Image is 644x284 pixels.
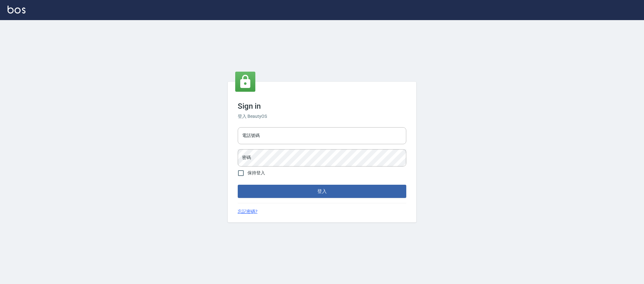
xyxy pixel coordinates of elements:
[238,208,258,215] a: 忘記密碼?
[247,170,265,176] span: 保持登入
[8,6,25,14] img: Logo
[238,102,406,111] h3: Sign in
[238,185,406,198] button: 登入
[238,113,406,120] h6: 登入 BeautyOS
